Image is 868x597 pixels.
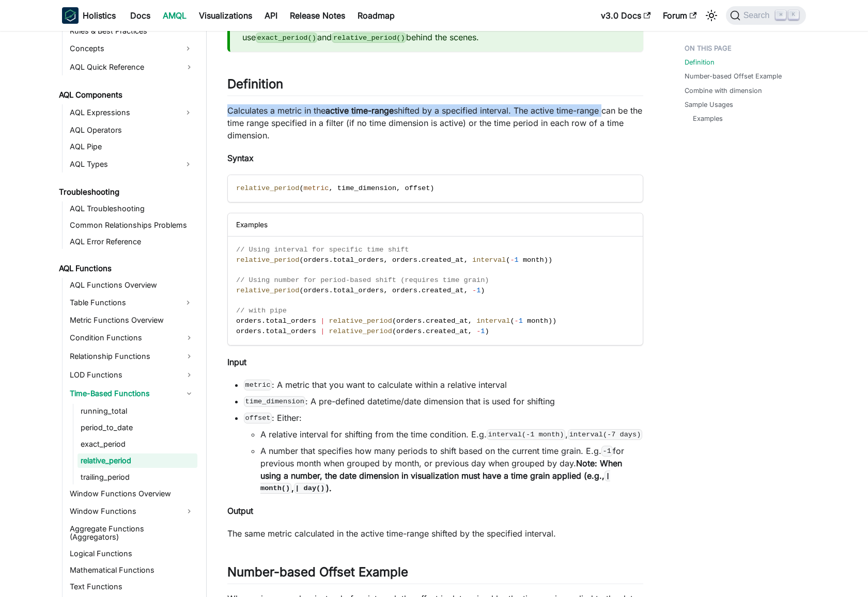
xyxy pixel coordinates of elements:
span: relative_period [236,287,299,294]
a: relative_period [78,453,197,468]
code: -1 [601,446,613,456]
a: LOD Functions [67,367,197,383]
button: Expand sidebar category 'AQL Types' [179,156,197,172]
code: metric [244,380,272,390]
span: total_orders [266,317,316,325]
a: AQL Expressions [67,104,179,121]
span: created_at [426,327,468,335]
span: orders [304,256,329,264]
button: Switch between dark and light mode (currently light mode) [703,7,720,24]
span: , [464,256,468,264]
span: ( [299,184,303,192]
a: Text Functions [67,579,197,594]
li: : A pre-defined datetime/date dimension that is used for shifting [244,395,643,407]
li: A relative interval for shifting from the time condition. E.g. , [260,428,643,441]
p: Calculates a metric in the shifted by a specified interval. The active time-range can be the time... [227,104,643,142]
a: AQL Pipe [67,139,197,154]
span: created_at [422,256,464,264]
a: Table Functions [67,294,179,311]
span: ( [506,256,510,264]
a: Visualizations [193,7,258,24]
a: Release Notes [284,7,351,24]
span: ) [485,327,489,335]
span: - [472,287,476,294]
span: 1 [481,327,485,335]
span: orders [396,317,422,325]
a: Mathematical Functions [67,563,197,577]
span: . [261,317,266,325]
span: ) [430,184,434,192]
span: . [329,256,333,264]
a: v3.0 Docs [595,7,657,24]
button: Search (Command+K) [726,6,806,25]
span: , [396,184,400,192]
span: month [523,256,544,264]
span: ( [510,317,514,325]
span: - [515,317,519,325]
a: Condition Functions [67,329,197,346]
span: , [464,287,468,294]
a: Sample Usages [685,100,733,109]
span: orders [236,317,261,325]
a: period_to_date [78,420,197,435]
strong: active time-range [326,105,394,116]
a: Rules & Best Practices [67,24,197,38]
a: Metric Functions Overview [67,313,197,327]
code: offset [244,413,272,423]
button: Expand sidebar category 'Concepts' [179,40,197,57]
a: Forum [657,7,703,24]
span: orders [392,256,417,264]
span: ) [548,256,552,264]
span: ( [299,287,303,294]
a: trailing_period [78,470,197,484]
kbd: ⌘ [776,10,786,20]
h2: Number-based Offset Example [227,564,643,584]
code: relative_period() [332,33,406,43]
code: time_dimension [244,396,305,406]
span: orders [392,287,417,294]
a: Window Functions Overview [67,486,197,501]
span: ( [392,317,396,325]
span: . [422,327,426,335]
button: Expand sidebar category 'Table Functions' [179,294,197,311]
span: ) [552,317,556,325]
a: Number-based Offset Example [685,71,782,81]
span: , [384,256,388,264]
span: offset [405,184,430,192]
a: AQL Error Reference [67,234,197,249]
span: ( [299,256,303,264]
a: AQL Troubleshooting [67,201,197,216]
span: Search [740,11,776,20]
span: . [422,317,426,325]
span: - [510,256,514,264]
span: . [261,327,266,335]
a: AQL Types [67,156,179,172]
strong: Syntax [227,153,254,163]
a: API [258,7,284,24]
kbd: K [788,10,799,20]
span: interval [472,256,506,264]
span: relative_period [329,327,392,335]
span: ) [481,287,485,294]
a: Aggregate Functions (Aggregators) [67,522,197,544]
span: ( [392,327,396,335]
b: Holistics [83,9,116,22]
span: , [384,287,388,294]
strong: Note: When using a number, the date dimension in visualization must have a time grain applied (e.... [260,458,622,493]
a: Troubleshooting [56,185,197,199]
span: 1 [519,317,523,325]
a: Relationship Functions [67,348,197,365]
span: // Using interval for specific time shift [236,246,409,254]
a: AQL Operators [67,123,197,137]
span: ) [548,317,552,325]
a: Common Relationships Problems [67,218,197,232]
span: 1 [476,287,481,294]
span: created_at [422,287,464,294]
a: AQL Functions Overview [67,278,197,292]
span: month [527,317,548,325]
code: exact_period() [256,33,317,43]
button: Expand sidebar category 'AQL Expressions' [179,104,197,121]
a: Combine with dimension [685,86,762,96]
div: Examples [228,213,643,237]
span: total_orders [333,256,384,264]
